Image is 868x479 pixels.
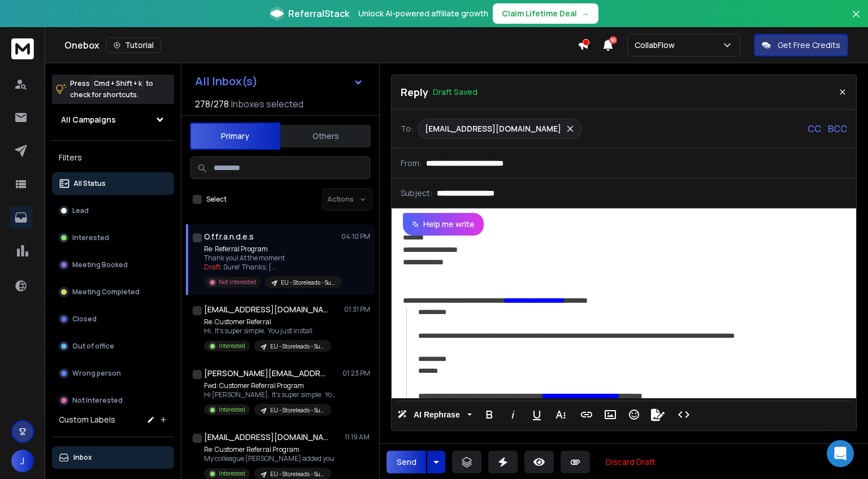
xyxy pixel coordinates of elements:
[204,454,334,463] p: My colleague [PERSON_NAME] added you
[61,114,116,125] h1: All Campaigns
[72,315,97,324] p: Closed
[72,342,114,351] p: Out of office
[270,342,324,351] p: EU - Storeleads - Support emails - CollabCenter
[401,123,413,134] p: To:
[433,86,478,98] p: Draft Saved
[72,233,109,242] p: Interested
[186,70,372,93] button: All Inbox(s)
[401,188,432,199] p: Subject:
[778,40,840,51] p: Get Free Credits
[597,451,665,473] button: Discard Draft
[479,403,500,426] button: Bold (⌘B)
[52,254,174,276] button: Meeting Booked
[342,369,370,378] p: 01:23 PM
[72,396,123,405] p: Not Interested
[204,231,254,242] h1: O.f.f.r.a.n.d.e.s
[411,410,462,420] span: AI Rephrase
[526,403,548,426] button: Underline (⌘U)
[72,369,121,378] p: Wrong person
[401,158,422,169] p: From:
[576,403,597,426] button: Insert Link (⌘K)
[341,232,370,241] p: 04:10 PM
[204,254,340,263] p: Thank you! At the moment
[52,362,174,385] button: Wrong person
[206,195,227,204] label: Select
[358,8,488,19] p: Unlock AI-powered affiliate growth
[425,123,561,134] p: [EMAIL_ADDRESS][DOMAIN_NAME]
[204,317,331,326] p: Re: Customer Referral
[401,84,428,100] p: Reply
[59,414,115,425] h3: Custom Labels
[223,262,276,272] span: Sure! Thanks, { ...
[345,433,370,442] p: 11:19 AM
[195,76,258,87] h1: All Inbox(s)
[502,403,524,426] button: Italic (⌘I)
[11,450,34,472] button: J
[600,403,621,426] button: Insert Image (⌘P)
[52,446,174,469] button: Inbox
[52,308,174,330] button: Closed
[219,278,256,286] p: Not Interested
[219,342,245,350] p: Interested
[72,260,128,269] p: Meeting Booked
[808,122,821,136] p: CC
[204,245,340,254] p: Re: Referral Program
[204,262,222,272] span: Draft:
[280,124,371,149] button: Others
[72,288,140,297] p: Meeting Completed
[92,77,144,90] span: Cmd + Shift + k
[204,390,340,399] p: Hi [PERSON_NAME], It’s super simple. You just
[673,403,695,426] button: Code View
[195,97,229,111] span: 278 / 278
[190,123,280,150] button: Primary
[52,281,174,303] button: Meeting Completed
[204,432,328,443] h1: [EMAIL_ADDRESS][DOMAIN_NAME]
[403,213,484,236] button: Help me write
[270,470,324,478] p: EU - Storeleads - Support emails - CollabCenter
[647,403,669,426] button: Signature
[52,227,174,249] button: Interested
[550,403,571,426] button: More Text
[70,78,153,101] p: Press to check for shortcuts.
[52,199,174,222] button: Lead
[849,7,863,34] button: Close banner
[219,406,245,414] p: Interested
[73,453,92,462] p: Inbox
[106,37,161,53] button: Tutorial
[52,172,174,195] button: All Status
[623,403,645,426] button: Emoticons
[52,335,174,358] button: Out of office
[64,37,578,53] div: Onebox
[827,440,854,467] div: Open Intercom Messenger
[395,403,474,426] button: AI Rephrase
[52,150,174,166] h3: Filters
[828,122,847,136] p: BCC
[204,368,328,379] h1: [PERSON_NAME][EMAIL_ADDRESS][DOMAIN_NAME]
[204,304,328,315] h1: [EMAIL_ADDRESS][DOMAIN_NAME]
[52,108,174,131] button: All Campaigns
[270,406,324,415] p: EU - Storeleads - Support emails - CollabCenter
[288,7,349,20] span: ReferralStack
[204,381,340,390] p: Fwd: Customer Referral Program
[635,40,679,51] p: CollabFlow
[581,8,589,19] span: →
[344,305,370,314] p: 01:31 PM
[219,469,245,478] p: Interested
[281,278,335,287] p: EU - Storeleads - Support emails - CollabCenter
[52,389,174,412] button: Not Interested
[754,34,848,56] button: Get Free Credits
[231,97,303,111] h3: Inboxes selected
[609,36,617,44] span: 50
[72,206,89,215] p: Lead
[387,451,426,473] button: Send
[204,445,334,454] p: Re: Customer Referral Program
[493,3,598,24] button: Claim Lifetime Deal→
[73,179,106,188] p: All Status
[204,326,331,336] p: Hi, It’s super simple. You just install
